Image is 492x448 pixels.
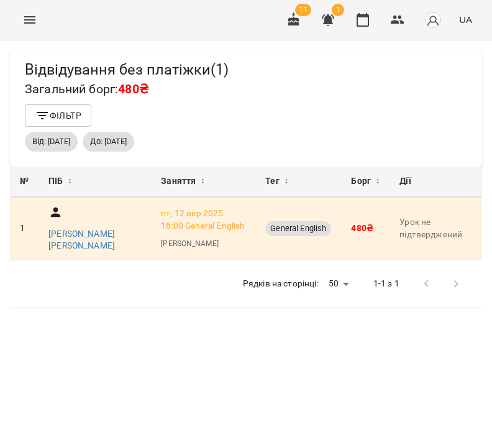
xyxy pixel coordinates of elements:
[161,174,196,189] span: Заняття
[265,223,331,234] span: General English
[399,174,472,189] div: Дії
[118,82,148,96] span: 480₴
[10,198,39,260] td: 1
[83,136,134,147] span: До: [DATE]
[459,13,472,26] span: UA
[201,174,204,189] span: ↕
[351,223,373,233] b: 480 ₴
[399,216,472,240] p: Урок не підтверджений
[25,60,229,80] h5: Відвідування без платіжки ( 1 )
[332,4,344,16] span: 1
[25,136,78,147] span: Від: [DATE]
[351,174,371,189] span: Борг
[20,174,29,189] div: №
[265,174,279,189] span: Тег
[161,238,218,249] a: [PERSON_NAME]
[25,104,91,127] button: Фільтр
[243,278,319,290] p: Рядків на сторінці:
[424,11,442,29] img: avatar_s.png
[15,5,45,35] button: Menu
[68,174,72,189] span: ↕
[48,228,141,252] a: [PERSON_NAME] [PERSON_NAME]
[25,80,229,99] h6: Загальний борг:
[161,208,245,232] a: пт, 12 вер 2025 16:00 General English
[373,278,399,290] p: 1-1 з 1
[35,108,81,123] span: Фільтр
[454,8,477,31] button: UA
[285,174,288,189] span: ↕
[376,174,380,189] span: ↕
[295,4,311,16] span: 11
[324,275,353,293] div: 50
[48,174,63,189] span: ПІБ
